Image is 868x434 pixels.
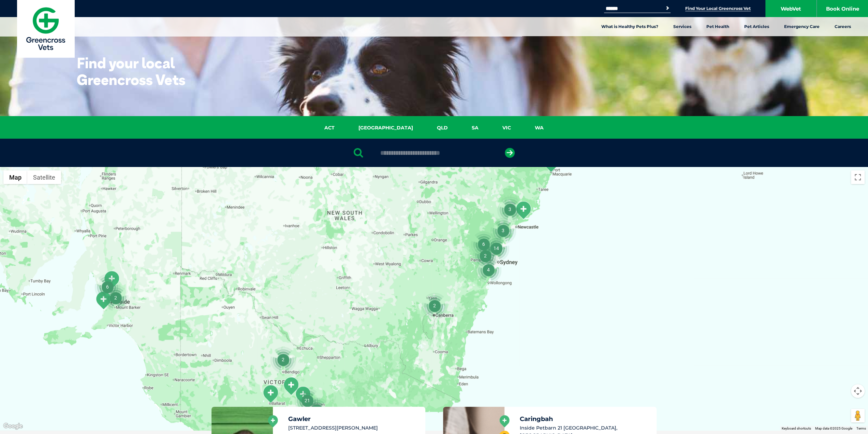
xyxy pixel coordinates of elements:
div: Macedon Ranges [282,377,299,395]
div: 6 [94,274,120,300]
a: SA [460,124,490,132]
div: 6 [471,231,497,257]
button: Drag Pegman onto the map to open Street View [851,409,865,422]
a: QLD [425,124,460,132]
div: 3 [304,397,330,423]
a: VIC [490,124,523,132]
div: 3 [497,196,523,222]
div: 4 [475,257,501,283]
a: Pet Health [699,17,737,36]
a: Pet Articles [737,17,777,36]
div: 2 [422,293,447,319]
span: Map data ©2025 Google [815,426,852,430]
div: Craigieburn [294,386,311,405]
a: Click to see this area on Google Maps [2,422,24,431]
a: [GEOGRAPHIC_DATA] [347,124,425,132]
div: Tanilba Bay [515,201,532,220]
a: Terms [856,426,866,430]
h5: Caringbah [520,416,651,422]
div: 2 [103,285,129,311]
a: Careers [827,17,858,36]
div: 14 [483,235,509,261]
button: Toggle fullscreen view [851,170,865,184]
a: Emergency Care [777,17,827,36]
button: Keyboard shortcuts [782,426,811,431]
h1: Find your local Greencross Vets [77,55,211,88]
div: 3 [490,218,516,243]
a: What is Healthy Pets Plus? [594,17,666,36]
a: WA [523,124,556,132]
img: Google [2,422,24,431]
div: Noarlunga [95,291,112,310]
div: 2 [270,347,296,373]
button: Map camera controls [851,384,865,398]
div: Ballarat [262,384,279,403]
button: Search [664,5,671,12]
button: Show satellite imagery [27,170,61,184]
div: 21 [294,388,320,414]
h5: Gawler [288,416,419,422]
a: Services [666,17,699,36]
a: ACT [312,124,347,132]
li: [STREET_ADDRESS][PERSON_NAME] [288,424,419,432]
div: Gawler [103,270,120,289]
a: Find Your Local Greencross Vet [685,6,751,11]
button: Show street map [3,170,27,184]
